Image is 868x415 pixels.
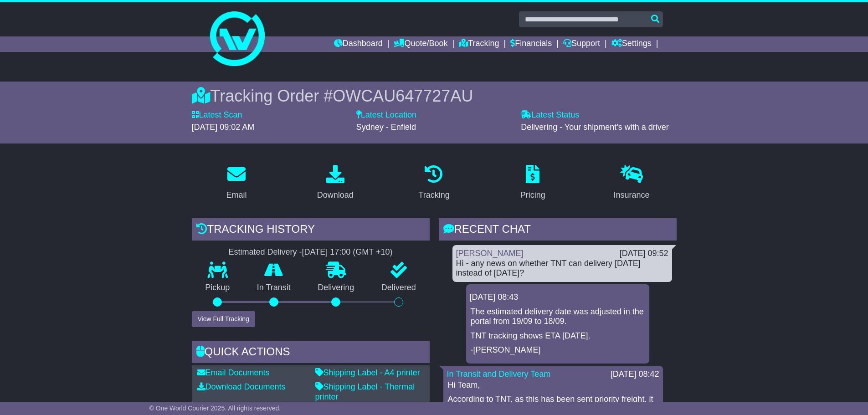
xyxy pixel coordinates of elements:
[333,87,473,105] span: OWCAU647727AU
[514,162,551,205] a: Pricing
[620,249,668,259] div: [DATE] 09:52
[197,382,286,391] a: Download Documents
[192,218,430,243] div: Tracking history
[317,189,354,201] div: Download
[471,307,645,327] p: The estimated delivery date was adjusted in the portal from 19/09 to 18/09.
[470,292,646,302] div: [DATE] 08:43
[611,369,659,379] div: [DATE] 08:42
[356,110,416,120] label: Latest Location
[611,36,652,52] a: Settings
[412,162,455,205] a: Tracking
[192,110,242,120] label: Latest Scan
[418,189,449,201] div: Tracking
[520,189,545,201] div: Pricing
[614,189,650,201] div: Insurance
[447,369,551,379] a: In Transit and Delivery Team
[510,36,552,52] a: Financials
[394,36,447,52] a: Quote/Book
[304,283,368,293] p: Delivering
[226,189,247,201] div: Email
[315,368,420,377] a: Shipping Label - A4 printer
[521,110,579,120] label: Latest Status
[243,283,304,293] p: In Transit
[356,123,416,132] span: Sydney - Enfield
[456,259,668,278] div: Hi - any news on whether TNT can delivery [DATE] instead of [DATE]?
[192,283,244,293] p: Pickup
[471,331,645,341] p: TNT tracking shows ETA [DATE].
[563,36,600,52] a: Support
[192,311,255,327] button: View Full Tracking
[608,162,656,205] a: Insurance
[302,247,393,257] div: [DATE] 17:00 (GMT +10)
[192,123,255,132] span: [DATE] 09:02 AM
[197,368,270,377] a: Email Documents
[315,382,415,401] a: Shipping Label - Thermal printer
[192,247,430,257] div: Estimated Delivery -
[471,345,645,355] p: -[PERSON_NAME]
[334,36,383,52] a: Dashboard
[220,162,252,205] a: Email
[448,380,658,390] p: Hi Team,
[149,405,281,412] span: © One World Courier 2025. All rights reserved.
[192,86,677,106] div: Tracking Order #
[439,218,677,243] div: RECENT CHAT
[456,249,524,258] a: [PERSON_NAME]
[521,123,669,132] span: Delivering - Your shipment's with a driver
[368,283,430,293] p: Delivered
[192,341,430,365] div: Quick Actions
[459,36,499,52] a: Tracking
[311,162,360,205] a: Download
